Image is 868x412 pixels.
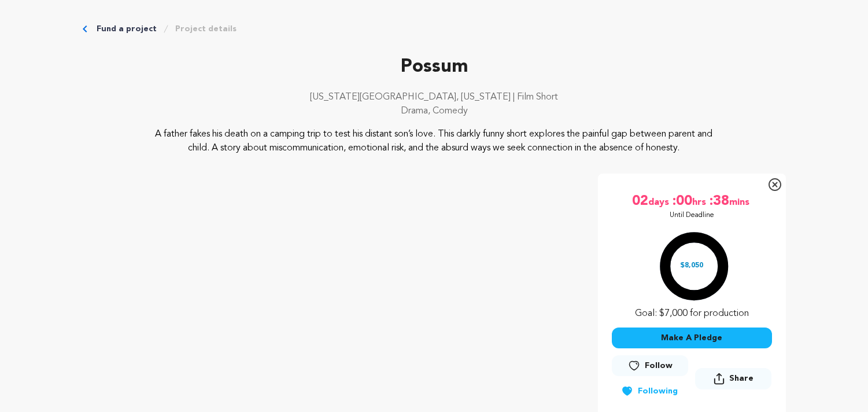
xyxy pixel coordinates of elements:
span: Share [729,373,754,384]
button: Make A Pledge [612,328,772,348]
span: days [648,192,671,211]
span: mins [729,192,752,211]
span: :38 [708,192,729,211]
span: 02 [632,192,648,211]
button: Follow [612,355,688,376]
p: Drama, Comedy [83,104,786,118]
p: A father fakes his death on a camping trip to test his distant son’s love. This darkly funny shor... [153,127,715,155]
p: [US_STATE][GEOGRAPHIC_DATA], [US_STATE] | Film Short [83,90,786,104]
button: Following [612,381,687,402]
span: Follow [645,360,673,371]
span: :00 [671,192,692,211]
div: Breadcrumb [83,23,786,35]
span: Share [695,368,771,394]
a: Fund a project [97,23,157,35]
p: Possum [83,53,786,81]
span: hrs [692,192,708,211]
p: Until Deadline [670,211,714,220]
button: Share [695,368,771,389]
a: Project details [175,23,237,35]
